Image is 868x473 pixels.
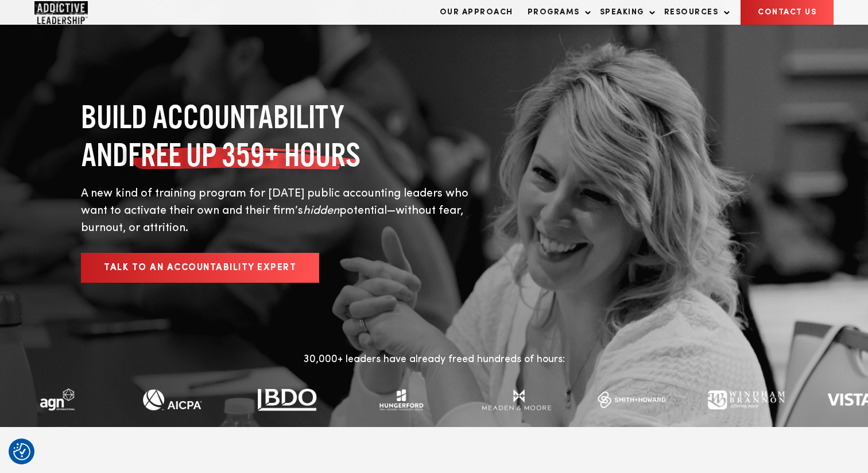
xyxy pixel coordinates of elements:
[104,263,296,272] span: Talk to an Accountability Expert
[303,205,339,217] span: hidden
[594,1,656,24] a: Speaking
[522,1,591,24] a: Programs
[34,1,88,24] img: Company Logo
[658,1,730,24] a: Resources
[13,443,30,460] button: Consent Preferences
[81,188,468,217] span: A new kind of training program for [DATE] public accounting leaders who want to activate their ow...
[81,98,489,174] h1: Build Accountability and
[128,136,361,174] span: Free Up 359+ Hours
[434,1,519,24] a: Our Approach
[34,1,103,24] a: Home
[13,443,30,460] img: Revisit consent button
[81,253,319,283] a: Talk to an Accountability Expert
